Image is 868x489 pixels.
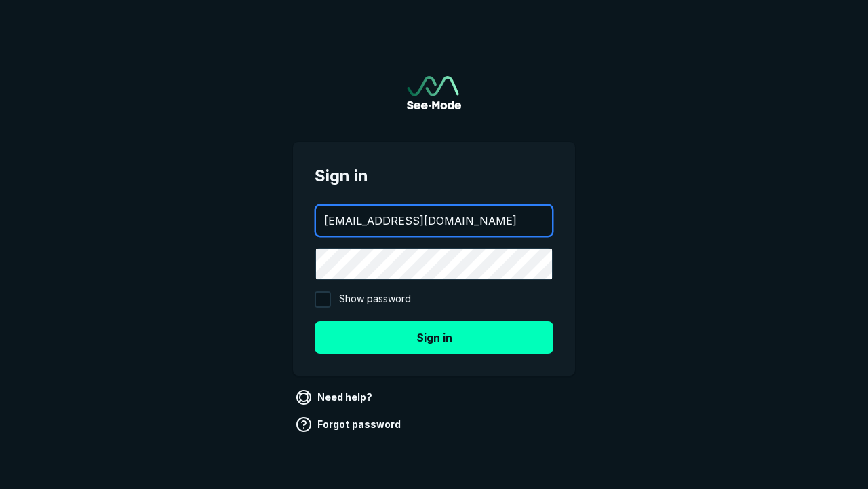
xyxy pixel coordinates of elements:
[293,414,406,435] a: Forgot password
[315,164,553,188] span: Sign in
[407,76,461,109] img: See-Mode Logo
[407,76,461,109] a: Go to sign in
[293,386,378,408] a: Need help?
[316,206,552,236] input: your@email.com
[339,291,411,308] span: Show password
[315,321,553,354] button: Sign in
